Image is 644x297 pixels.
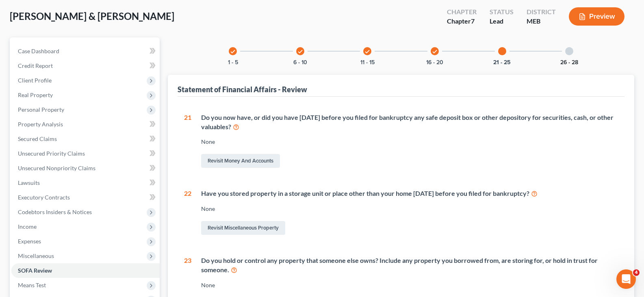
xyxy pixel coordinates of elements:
span: Property Analysis [18,121,63,128]
div: Have you stored property in a storage unit or place other than your home [DATE] before you filed ... [201,189,618,198]
span: Executory Contracts [18,194,70,201]
div: None [201,205,618,213]
span: Client Profile [18,77,52,84]
span: Personal Property [18,106,64,113]
span: Expenses [18,238,41,245]
span: Real Property [18,91,53,98]
a: Revisit Money and Accounts [201,154,280,168]
a: Revisit Miscellaneous Property [201,221,285,235]
div: None [201,281,618,289]
span: Secured Claims [18,135,57,142]
div: 21 [184,113,191,170]
span: Income [18,223,37,230]
span: Lawsuits [18,179,40,186]
span: 4 [633,269,640,276]
button: 16 - 20 [426,60,443,65]
div: Status [490,7,514,17]
i: check [230,49,236,54]
span: Means Test [18,282,46,288]
button: 6 - 10 [293,60,307,65]
span: Credit Report [18,62,53,69]
i: check [364,49,370,54]
span: SOFA Review [18,267,52,274]
a: Case Dashboard [11,44,160,59]
span: Case Dashboard [18,48,59,54]
button: Preview [569,7,624,26]
div: MEB [527,17,556,26]
button: 11 - 15 [360,60,375,65]
div: Do you now have, or did you have [DATE] before you filed for bankruptcy any safe deposit box or o... [201,113,618,132]
span: [PERSON_NAME] & [PERSON_NAME] [10,10,174,22]
button: 26 - 28 [560,60,578,65]
div: Do you hold or control any property that someone else owns? Include any property you borrowed fro... [201,256,618,275]
i: check [432,49,438,54]
div: Lead [490,17,514,26]
span: Unsecured Priority Claims [18,150,85,157]
span: Codebtors Insiders & Notices [18,208,92,215]
span: Unsecured Nonpriority Claims [18,165,95,171]
div: Statement of Financial Affairs - Review [178,85,307,94]
a: Unsecured Priority Claims [11,146,160,161]
span: 7 [471,17,475,25]
a: Credit Report [11,59,160,73]
div: Chapter [447,17,477,26]
a: Property Analysis [11,117,160,132]
a: SOFA Review [11,263,160,278]
button: 21 - 25 [493,60,511,65]
a: Lawsuits [11,176,160,190]
a: Secured Claims [11,132,160,146]
div: 22 [184,189,191,236]
div: District [527,7,556,17]
div: None [201,138,618,146]
a: Executory Contracts [11,190,160,205]
iframe: Intercom live chat [616,269,636,289]
button: 1 - 5 [228,60,238,65]
a: Unsecured Nonpriority Claims [11,161,160,176]
span: Miscellaneous [18,252,54,259]
i: check [297,49,303,54]
div: Chapter [447,7,477,17]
